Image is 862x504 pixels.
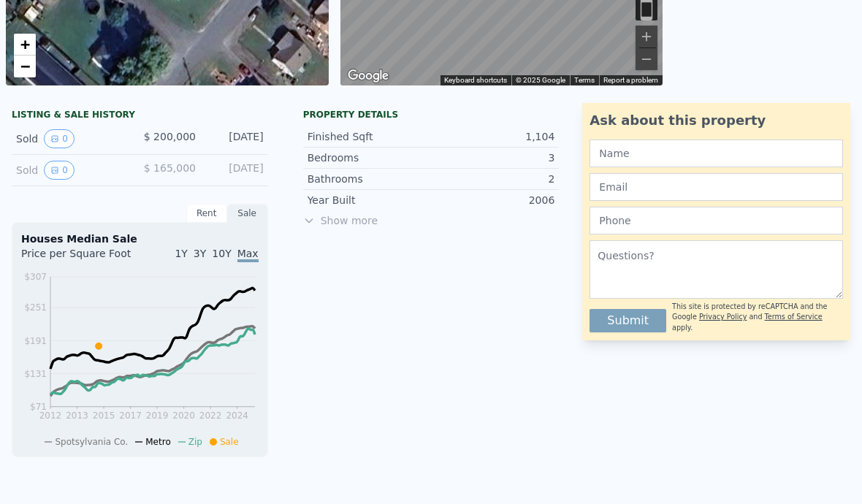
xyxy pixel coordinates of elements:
div: Bedrooms [308,150,431,165]
div: 1,104 [431,129,554,144]
div: Year Built [308,193,431,207]
tspan: 2024 [226,411,248,421]
tspan: $131 [24,369,47,379]
a: Terms [574,76,595,84]
tspan: 2015 [93,411,115,421]
button: Zoom out [636,48,657,70]
div: Finished Sqft [308,129,431,144]
div: [DATE] [207,129,264,148]
div: LISTING & SALE HISTORY [12,109,268,123]
div: Price per Square Foot [21,246,140,270]
tspan: 2019 [146,411,169,421]
tspan: 2020 [172,411,195,421]
span: 3Y [194,248,206,259]
div: Rent [186,204,227,223]
div: [DATE] [207,161,264,180]
tspan: 2013 [66,411,88,421]
div: Sold [16,129,128,148]
a: Report a problem [603,76,658,84]
div: 2006 [431,193,554,207]
div: This site is protected by reCAPTCHA and the Google and apply. [672,302,843,333]
span: − [20,57,30,75]
div: 2 [431,172,554,186]
span: 10Y [212,248,231,259]
span: Sale [220,437,239,447]
div: Sold [16,161,128,180]
input: Name [590,140,843,167]
tspan: 2012 [39,411,62,421]
img: Google [344,66,392,85]
a: Terms of Service [765,313,823,321]
a: Zoom in [14,34,36,56]
span: $ 165,000 [144,162,196,174]
a: Privacy Policy [699,313,747,321]
div: Ask about this property [590,110,843,131]
input: Phone [590,207,843,234]
div: Houses Median Sale [21,232,259,246]
tspan: 2017 [119,411,142,421]
a: Zoom out [14,56,36,77]
a: Open this area in Google Maps (opens a new window) [344,66,392,85]
span: 1Y [175,248,187,259]
span: Metro [145,437,170,447]
span: $ 200,000 [144,131,196,142]
tspan: $307 [24,272,47,282]
span: + [20,35,30,53]
div: Property details [303,109,560,121]
span: Spotsylvania Co. [55,437,128,447]
input: Email [590,173,843,201]
div: 3 [431,150,554,165]
tspan: $251 [24,302,47,313]
span: Show more [303,213,560,228]
tspan: $71 [30,402,47,412]
span: Zip [188,437,202,447]
button: Keyboard shortcuts [444,75,507,85]
div: Sale [227,204,268,223]
div: Bathrooms [308,172,431,186]
button: View historical data [44,161,75,180]
button: Zoom in [636,26,657,47]
button: View historical data [44,129,75,148]
tspan: 2022 [199,411,222,421]
span: Max [237,248,259,262]
tspan: $191 [24,336,47,346]
button: Submit [590,309,666,332]
span: © 2025 Google [516,76,565,84]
